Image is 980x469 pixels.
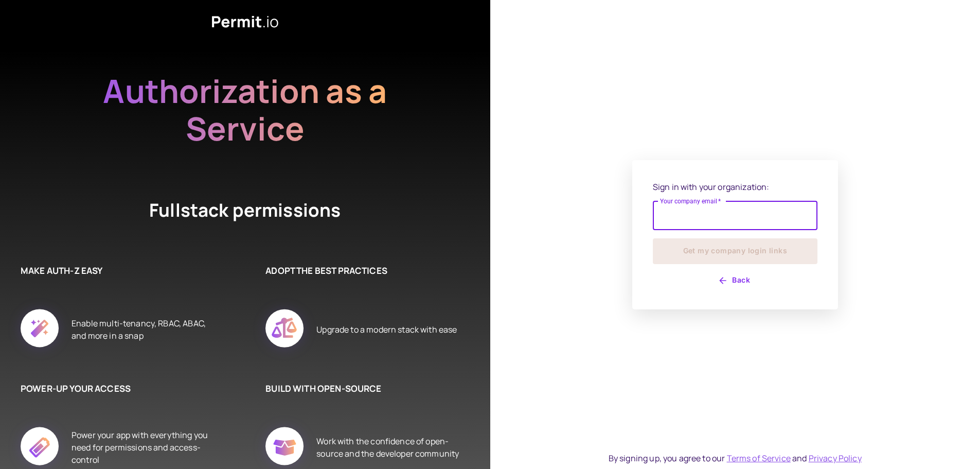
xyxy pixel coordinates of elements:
label: Your company email [660,197,721,205]
h6: POWER-UP YOUR ACCESS [21,382,214,395]
div: Enable multi-tenancy, RBAC, ABAC, and more in a snap [72,298,214,361]
button: Get my company login links [653,238,817,264]
h6: BUILD WITH OPEN-SOURCE [265,382,459,395]
h6: ADOPT THE BEST PRACTICES [265,264,459,277]
div: By signing up, you agree to our and [609,452,862,464]
h4: Fullstack permissions [111,198,379,223]
button: Back [653,272,817,289]
h2: Authorization as a Service [70,72,420,147]
p: Sign in with your organization: [653,181,817,193]
h6: MAKE AUTH-Z EASY [21,264,214,277]
a: Terms of Service [727,453,791,464]
div: Upgrade to a modern stack with ease [316,298,457,361]
a: Privacy Policy [809,453,862,464]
